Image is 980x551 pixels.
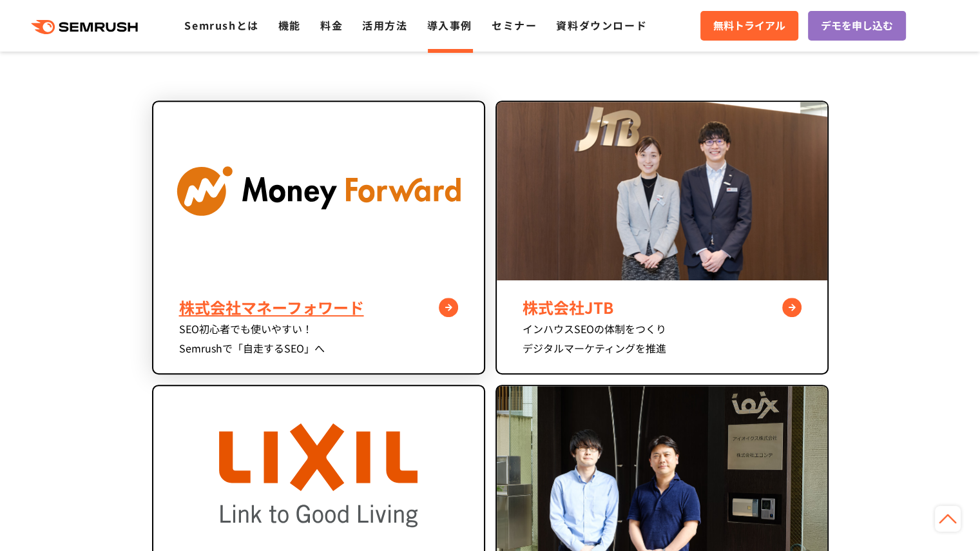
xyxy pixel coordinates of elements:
[362,17,407,33] a: 活用方法
[495,101,829,374] a: JTB 株式会社JTB インハウスSEOの体制をつくりデジタルマーケティングを推進
[179,319,458,358] div: SEO初心者でも使いやすい！ Semrushで「自走するSEO」へ
[184,17,258,33] a: Semrushとは
[152,101,485,374] a: component 株式会社マネーフォワード SEO初心者でも使いやすい！Semrushで「自走するSEO」へ
[700,11,798,41] a: 無料トライアル
[153,102,484,280] img: component
[427,17,472,33] a: 導入事例
[278,17,301,33] a: 機能
[713,17,785,34] span: 無料トライアル
[523,319,802,358] div: インハウスSEOの体制をつくり デジタルマーケティングを推進
[556,17,647,33] a: 資料ダウンロード
[179,296,458,319] div: 株式会社マネーフォワード
[821,17,893,34] span: デモを申し込む
[808,11,906,41] a: デモを申し込む
[320,17,343,33] a: 料金
[492,17,537,33] a: セミナー
[497,102,827,280] img: JTB
[523,296,802,319] div: 株式会社JTB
